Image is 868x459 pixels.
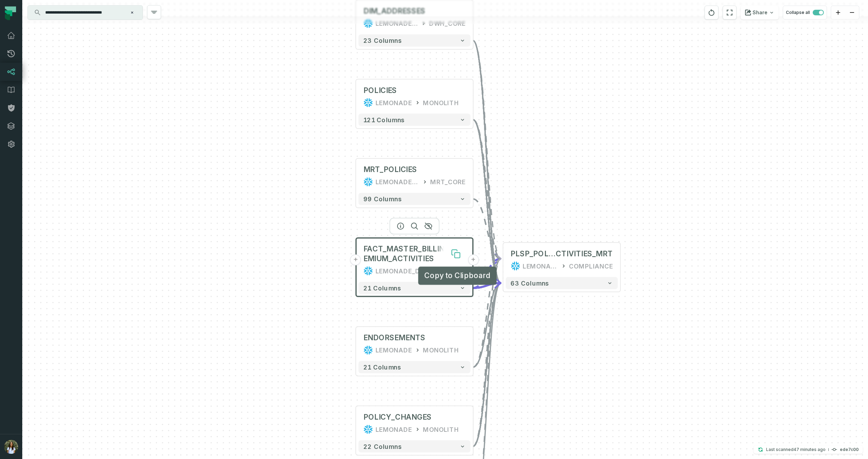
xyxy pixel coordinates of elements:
button: Clear search query [129,9,136,16]
div: PLSP_POLICY_BILLINGACTIVITIES_MRT [511,249,613,259]
div: ENDORSEMENTS [363,333,426,343]
span: 121 columns [363,116,405,123]
div: DWH_CORE [429,18,466,28]
div: POLICIES [363,86,397,95]
div: MRT_POLICIES [363,165,417,174]
span: FACT_MASTER_BILLING_PREMIUM_ACTIVITIES [363,244,466,264]
button: zoom out [845,6,859,20]
div: LEMONADE_DWH [376,18,418,28]
div: LEMONADE [376,98,412,108]
g: Edge from c2cbcb7d815b7d968c3bb742497d5f23 to 5aba8aaf3bd0855ceb4c076af8922d6c [473,120,501,259]
div: LEMONADE [376,425,412,434]
div: POLICY_CHANGES [363,412,432,422]
button: Last scanned[DATE] 1:31:43 PMede7c00 [754,445,863,454]
div: LEMONADE_DWH [376,266,426,276]
span: 63 columns [511,279,549,287]
button: + [468,255,479,266]
g: Edge from dc7f9bfb697ae21325a952ffa919f405 to 5aba8aaf3bd0855ceb4c076af8922d6c [473,283,501,288]
span: 21 columns [363,284,401,291]
div: LEMONADE [523,261,558,271]
span: 21 columns [363,364,401,371]
div: MONOLITH [423,425,459,434]
h4: ede7c00 [840,448,859,452]
div: LEMONADE_DWH [376,177,419,187]
button: Share [741,6,779,20]
relative-time: Sep 11, 2025, 1:31 PM GMT+3 [794,447,826,452]
span: 23 columns [363,37,402,44]
g: Edge from 773cffcebb88f06db423e552c8cc9a6c to 5aba8aaf3bd0855ceb4c076af8922d6c [473,259,501,367]
button: + [350,255,361,266]
p: Last scanned [766,446,826,453]
button: zoom in [831,6,845,20]
div: LEMONADE [376,345,412,355]
span: 99 columns [363,195,402,203]
div: MONOLITH [423,345,459,355]
span: CTIVITIES_MRT [556,249,613,259]
div: COMPLIANCE [569,261,613,271]
span: PLSP_POLICY_BILLINGA [511,249,556,259]
div: Copy to Clipboard [418,267,497,285]
div: MONOLITH [423,98,459,108]
button: Collapse all [783,6,827,20]
img: avatar of Noa Gordon [4,440,18,454]
div: FINANCE [437,266,466,276]
div: MRT_CORE [430,177,466,187]
span: 22 columns [363,443,402,450]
